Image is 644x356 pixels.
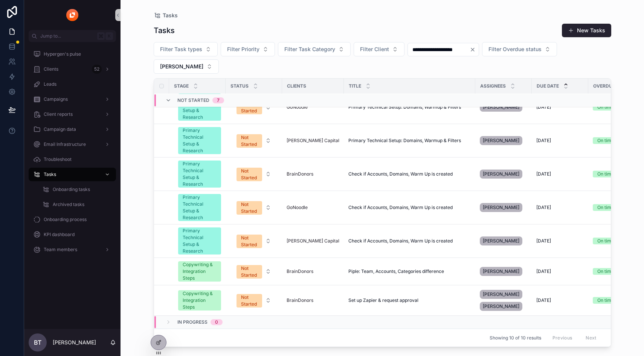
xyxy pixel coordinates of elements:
span: [PERSON_NAME] [160,63,203,70]
a: Primary Technical Setup & Research [178,127,221,154]
span: Client reports [44,111,73,117]
span: Tasks [44,171,56,177]
button: New Tasks [562,24,611,37]
button: Select Button [230,97,277,117]
span: Jump to... [40,33,94,39]
div: On time [597,104,614,111]
div: Not Started [241,265,258,279]
span: Filter Overdue status [488,45,542,53]
a: Select Button [230,290,278,311]
a: On time [593,268,644,275]
div: Not Started [241,134,258,148]
span: Clients [44,66,58,72]
a: Select Button [230,197,278,218]
a: GoNoodle [287,205,308,211]
a: [DATE] [536,268,584,274]
a: Email Infrastructure [29,138,116,151]
a: Primary Technical Setup: Domains, Warmup & Filters [348,138,471,144]
button: Select Button [230,290,277,311]
div: Not Started [241,201,258,215]
div: 0 [215,319,218,325]
a: Hypergen's pulse [29,47,116,61]
button: Select Button [154,42,218,56]
span: [DATE] [536,205,551,211]
span: Archived tasks [53,201,84,208]
a: Clients52 [29,62,116,76]
span: Set up Zapier & request approval [348,297,418,303]
span: Onboarding tasks [53,186,90,192]
a: [DATE] [536,238,584,244]
a: Primary Technical Setup & Research [178,194,221,221]
a: On time [593,171,644,177]
span: Primary Technical Setup: Domains, Warmup & Filters [348,138,461,144]
a: BrainDonors [287,171,339,177]
a: [PERSON_NAME] [480,135,527,147]
span: K [106,33,112,39]
div: Primary Technical Setup & Research [183,94,217,121]
a: Copywriting & Integration Steps [178,261,221,282]
a: Client reports [29,108,116,121]
span: GoNoodle [287,104,308,110]
div: Copywriting & Integration Steps [183,290,217,311]
button: Select Button [230,261,277,282]
span: BT [34,338,41,347]
a: On time [593,204,644,211]
div: Copywriting & Integration Steps [183,261,217,282]
span: [DATE] [536,268,551,274]
a: [PERSON_NAME] Capital [287,238,339,244]
span: [PERSON_NAME] [483,138,519,144]
a: BrainDonors [287,297,339,303]
span: KPI dashboard [44,232,75,238]
span: Email Infrastructure [44,141,86,147]
a: Campaign data [29,123,116,136]
span: Filter Task types [160,45,202,53]
a: BrainDonors [287,268,313,274]
div: On time [597,171,614,177]
div: 7 [217,97,220,103]
div: On time [597,297,614,304]
button: Jump to...K [29,30,116,42]
a: On time [593,137,644,144]
a: GoNoodle [287,104,339,110]
a: [DATE] [536,138,584,144]
a: [PERSON_NAME] Capital [287,138,339,144]
a: On time [593,104,644,111]
div: On time [597,204,614,211]
span: Showing 10 of 10 results [490,335,541,341]
a: Check if Accounts, Domains, Warm Up is created [348,171,471,177]
span: Title [349,83,361,89]
a: Troubleshoot [29,153,116,166]
a: Primary Technical Setup: Domains, Warmup & Filters [348,104,471,110]
span: Status [230,83,249,89]
a: Select Button [230,97,278,118]
a: KPI dashboard [29,228,116,241]
a: Select Button [230,164,278,185]
a: Campaigns [29,92,116,106]
span: Leads [44,81,56,87]
a: Check if Accounts, Domains, Warm Up is created [348,205,471,211]
a: Tasks [154,12,178,19]
span: Check if Accounts, Domains, Warm Up is created [348,171,453,177]
span: Check if Accounts, Domains, Warm Up is created [348,205,453,211]
span: Overdue status [593,83,634,89]
span: In Progress [177,319,208,325]
div: Not Started [241,294,258,308]
span: Primary Technical Setup: Domains, Warmup & Filters [348,104,461,110]
span: [PERSON_NAME] [483,303,519,309]
span: [PERSON_NAME] [483,205,519,211]
a: Onboarding process [29,213,116,226]
span: [DATE] [536,104,551,110]
h1: Tasks [154,25,175,36]
button: Select Button [230,130,277,151]
a: Leads [29,77,116,91]
span: BrainDonors [287,297,313,303]
div: Not Started [241,168,258,181]
span: [DATE] [536,171,551,177]
span: Team members [44,247,77,253]
div: On time [597,268,614,275]
a: Primary Technical Setup & Research [178,227,221,255]
a: Tasks [29,168,116,181]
